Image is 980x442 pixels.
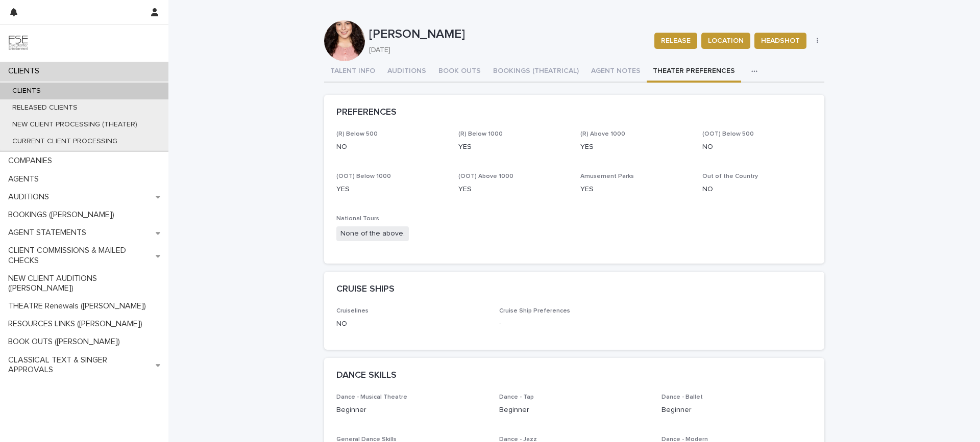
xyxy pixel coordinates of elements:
[4,246,156,265] p: CLIENT COMMISSIONS & MAILED CHECKS
[4,355,156,375] p: CLASSICAL TEXT & SINGER APPROVALS
[580,184,690,195] p: YES
[702,142,812,152] p: NO
[458,131,503,137] span: (R) Below 1000
[4,274,168,293] p: NEW CLIENT AUDITIONS ([PERSON_NAME])
[654,33,697,49] button: RELEASE
[580,131,625,137] span: (R) Above 1000
[336,184,446,195] p: YES
[336,216,379,222] span: National Tours
[4,174,47,184] p: AGENTS
[4,319,151,329] p: RESOURCES LINKS ([PERSON_NAME])
[702,173,758,179] span: Out of the Country
[324,61,381,83] button: TALENT INFO
[4,301,154,311] p: THEATRE Renewals ([PERSON_NAME])
[487,61,585,83] button: BOOKINGS (THEATRICAL)
[661,394,703,400] span: Dance - Ballet
[336,319,487,329] p: NO
[4,210,122,220] p: BOOKINGS ([PERSON_NAME])
[369,46,642,55] p: [DATE]
[499,319,650,329] p: -
[336,107,397,118] h2: PREFERENCES
[8,33,29,54] img: 9JgRvJ3ETPGCJDhvPVA5
[701,33,750,49] button: LOCATION
[499,405,650,415] p: Beginner
[4,337,128,347] p: BOOK OUTS ([PERSON_NAME])
[702,184,812,195] p: NO
[4,66,47,76] p: CLIENTS
[381,61,432,83] button: AUDITIONS
[702,131,754,137] span: (OOT) Below 500
[585,61,647,83] button: AGENT NOTES
[4,103,86,112] p: RELEASED CLIENTS
[499,394,534,400] span: Dance - Tap
[661,405,812,415] p: Beginner
[4,156,60,166] p: COMPANIES
[336,405,487,415] p: Beginner
[761,36,800,46] span: HEADSHOT
[336,370,397,381] h2: DANCE SKILLS
[458,173,513,179] span: (OOT) Above 1000
[4,192,57,202] p: AUDITIONS
[336,284,395,295] h2: CRUISE SHIPS
[4,137,126,146] p: CURRENT CLIENT PROCESSING
[4,87,49,95] p: CLIENTS
[336,173,391,179] span: (OOT) Below 1000
[580,173,634,179] span: Amusement Parks
[458,184,568,195] p: YES
[708,36,744,46] span: LOCATION
[4,228,94,238] p: AGENT STATEMENTS
[336,226,409,241] span: None of the above.
[499,308,570,314] span: Cruise Ship Preferences
[369,27,646,42] p: [PERSON_NAME]
[661,36,691,46] span: RELEASE
[647,61,741,83] button: THEATER PREFERENCES
[336,131,378,137] span: (R) Below 500
[4,120,145,129] p: NEW CLIENT PROCESSING (THEATER)
[580,142,690,152] p: YES
[336,394,407,400] span: Dance - Musical Theatre
[336,308,369,314] span: Cruiselines
[458,142,568,152] p: YES
[432,61,487,83] button: BOOK OUTS
[336,142,446,152] p: NO
[754,33,806,49] button: HEADSHOT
